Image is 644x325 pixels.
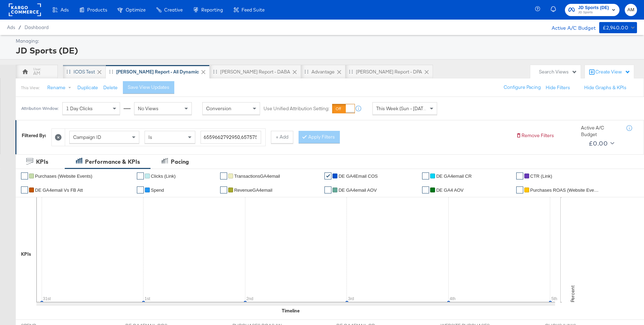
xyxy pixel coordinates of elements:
[201,131,261,144] input: Enter a search term
[234,188,272,193] span: RevenueGA4email
[21,251,31,257] div: KPIs
[77,84,98,91] button: Duplicate
[220,186,227,193] a: ✔
[311,69,335,75] div: Advantage
[16,44,635,56] div: JD Sports (DE)
[565,4,619,16] button: JD Sports (DE)JD Sports
[539,69,577,75] div: Search Views
[584,84,626,91] button: Hide Graphs & KPIs
[61,7,69,13] span: Ads
[42,82,79,94] button: Rename
[22,132,46,139] div: Filtered By:
[324,172,331,179] a: ✔
[241,7,265,13] span: Feed Suite
[603,23,629,32] div: £2,940.00
[33,70,40,77] div: AM
[422,172,429,179] a: ✔
[116,69,199,75] div: [PERSON_NAME] Report - All Dynamic
[126,7,146,13] span: Optimize
[213,70,217,73] div: Drag to reorder tab
[530,188,600,193] span: Purchases ROAS (Website Events)
[151,188,164,193] span: Spend
[338,188,377,193] span: DE GA4email AOV
[578,10,609,15] span: JD Sports
[546,84,570,91] button: Hide Filters
[138,105,159,112] span: No Views
[21,85,40,91] div: This View:
[206,105,231,112] span: Conversion
[85,158,140,166] div: Performance & KPIs
[264,105,329,112] label: Use Unified Attribution Setting:
[625,4,637,16] button: AM
[24,24,49,30] a: Dashboard
[103,84,118,91] button: Delete
[516,186,523,193] a: ✔
[66,105,93,112] span: 1 Day Clicks
[220,69,290,75] div: [PERSON_NAME] Report - DABA
[109,70,113,73] div: Drag to reorder tab
[35,174,92,179] span: Purchases (Website Events)
[36,158,48,166] div: KPIs
[595,69,630,76] div: Create View
[304,70,308,73] div: Drag to reorder tab
[21,172,28,179] a: ✔
[137,186,144,193] a: ✔
[516,172,523,179] a: ✔
[356,69,422,75] div: [PERSON_NAME] Report - DPA
[589,138,608,149] div: £0.00
[7,24,15,30] span: Ads
[581,125,619,137] div: Active A/C Budget
[201,7,223,13] span: Reporting
[349,70,353,73] div: Drag to reorder tab
[35,188,83,193] span: DE GA4email vs FB Att
[599,22,637,33] button: £2,940.00
[87,7,107,13] span: Products
[66,70,70,73] div: Drag to reorder tab
[73,69,95,75] div: iCOS Test
[324,186,331,193] a: ✔
[148,134,152,140] span: Is
[73,134,101,140] span: Campaign ID
[271,131,293,143] button: + Add
[164,7,183,13] span: Creative
[530,174,552,179] span: CTR (Link)
[516,132,554,139] button: Remove Filters
[436,174,471,179] span: DE GA4email CR
[376,105,429,112] span: This Week (Sun - [DATE])
[171,158,189,166] div: Pacing
[21,186,28,193] a: ✔
[544,22,596,33] div: Active A/C Budget
[137,172,144,179] a: ✔
[436,188,463,193] span: DE GA4 AOV
[499,81,546,94] button: Configure Pacing
[15,24,24,30] span: /
[578,4,609,12] span: JD Sports (DE)
[422,186,429,193] a: ✔
[220,172,227,179] a: ✔
[628,6,634,14] span: AM
[21,106,59,111] div: Attribution Window:
[151,174,176,179] span: Clicks (Link)
[586,138,616,149] button: £0.00
[338,174,378,179] span: DE GA4Email COS
[234,174,280,179] span: TransactionsGA4email
[569,285,576,302] text: Percent
[16,38,635,44] div: Managing:
[282,308,300,314] div: Timeline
